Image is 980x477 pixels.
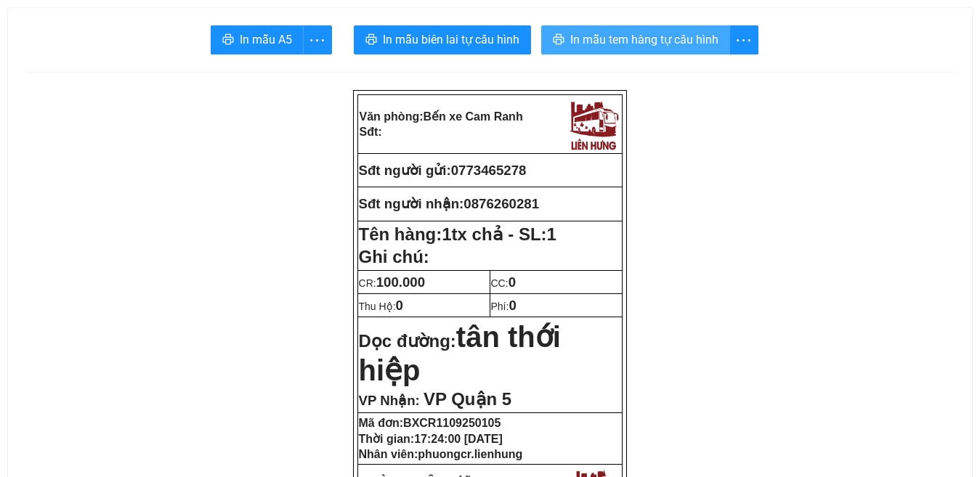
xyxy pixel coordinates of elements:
strong: Thời gian: [359,433,503,445]
span: VP Nhận: [359,393,420,408]
span: 0 [509,298,516,313]
button: printerIn mẫu tem hàng tự cấu hình [541,25,730,54]
span: printer [365,33,377,47]
span: 0773465278 [451,163,527,178]
span: In mẫu A5 [240,30,292,49]
span: Thu Hộ: [359,301,403,312]
span: printer [553,33,564,47]
strong: Sđt người gửi: [359,163,451,178]
span: 0 [509,274,516,290]
span: Ghi chú: [359,247,429,266]
span: printer [222,33,234,47]
span: Bến xe Cam Ranh [424,110,523,123]
button: printerIn mẫu biên lai tự cấu hình [354,25,531,54]
span: In mẫu tem hàng tự cấu hình [570,30,718,49]
span: 1 [547,224,556,244]
strong: Nhân viên: [359,448,523,460]
span: 100.000 [376,274,425,290]
strong: Văn phòng: [360,110,523,123]
span: BXCR1109250105 [403,417,501,429]
span: 0 [396,298,403,313]
span: 0876260281 [463,196,539,211]
span: more [304,31,331,49]
img: logo [566,97,621,152]
strong: Mã đơn: [359,417,501,429]
strong: Dọc đường: [359,331,561,384]
span: phuongcr.lienhung [418,448,522,460]
span: VP Quận 5 [424,389,511,409]
strong: Tên hàng: [359,224,556,244]
span: 1tx chả - SL: [442,224,556,244]
span: more [730,31,758,49]
span: In mẫu biên lai tự cấu hình [383,30,519,49]
strong: Sđt người nhận: [359,196,464,211]
strong: Sđt: [360,126,382,138]
span: tân thới hiệp [359,321,561,386]
button: more [303,25,332,54]
span: Phí: [491,301,517,312]
button: more [729,25,758,54]
span: CC: [491,277,517,289]
span: 17:24:00 [DATE] [414,433,503,445]
button: printerIn mẫu A5 [211,25,304,54]
span: CR: [359,277,426,289]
